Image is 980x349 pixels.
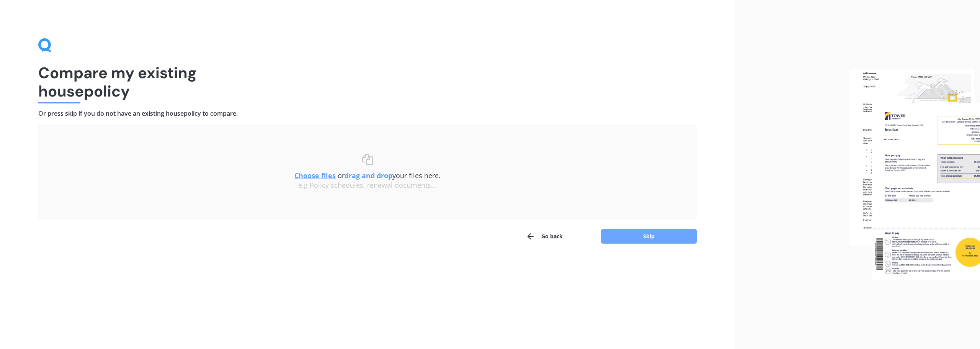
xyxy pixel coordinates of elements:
[345,171,392,180] b: drag and drop
[54,181,681,190] div: e.g Policy schedules, renewal documents...
[601,229,697,244] button: Skip
[526,229,563,244] button: Go back
[38,110,697,118] h4: Or press skip if you do not have an existing house policy to compare.
[294,171,441,180] span: or your files here.
[294,171,336,180] u: Choose files
[849,69,980,280] img: files.webp
[38,64,697,100] h1: Compare my existing house policy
